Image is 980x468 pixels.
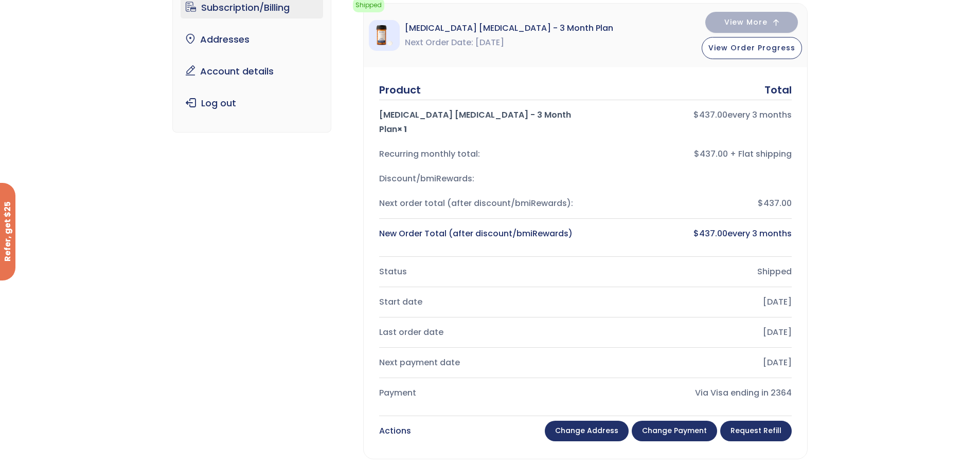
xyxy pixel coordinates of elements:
[181,29,323,50] a: Addresses
[693,228,699,239] span: $
[379,227,577,241] div: New Order Total (after discount/bmiRewards)
[379,424,411,438] div: Actions
[702,37,802,59] button: View Order Progress
[720,421,792,441] a: Request Refill
[379,386,577,400] div: Payment
[594,196,792,211] div: $437.00
[405,21,613,35] span: [MEDICAL_DATA] [MEDICAL_DATA] - 3 Month Plan
[693,109,727,121] bdi: 437.00
[475,35,504,50] span: [DATE]
[594,147,792,161] div: $437.00 + Flat shipping
[379,295,577,309] div: Start date
[594,265,792,279] div: Shipped
[379,325,577,340] div: Last order date
[724,19,768,26] span: View More
[379,147,577,161] div: Recurring monthly total:
[379,83,421,97] div: Product
[379,172,577,186] div: Discount/bmiRewards:
[594,386,792,400] div: Via Visa ending in 2364
[764,83,792,97] div: Total
[379,355,577,370] div: Next payment date
[379,108,577,137] div: [MEDICAL_DATA] [MEDICAL_DATA] - 3 Month Plan
[594,325,792,340] div: [DATE]
[594,295,792,309] div: [DATE]
[379,196,577,211] div: Next order total (after discount/bmiRewards):
[369,20,400,51] img: Sermorelin Nasal Spray - 3 Month Plan
[181,92,323,114] a: Log out
[632,421,717,441] a: Change payment
[693,228,727,239] bdi: 437.00
[397,123,407,135] strong: × 1
[594,108,792,137] div: every 3 months
[693,109,699,121] span: $
[594,227,792,241] div: every 3 months
[708,43,795,53] span: View Order Progress
[181,61,323,82] a: Account details
[705,12,798,33] button: View More
[379,265,577,279] div: Status
[594,355,792,370] div: [DATE]
[405,35,473,50] span: Next Order Date
[545,421,629,441] a: Change address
